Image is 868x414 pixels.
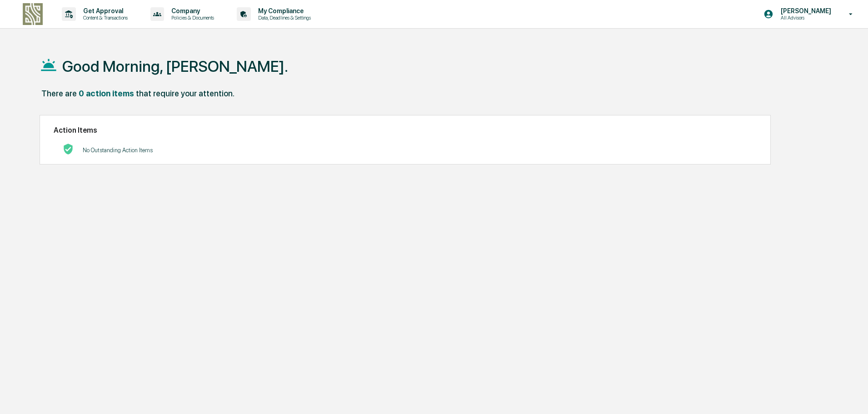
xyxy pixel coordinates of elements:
h2: Action Items [54,126,757,135]
p: No Outstanding Action Items [83,147,153,154]
img: logo [22,3,44,25]
h1: Good Morning, [PERSON_NAME]. [62,57,288,75]
p: Company [164,7,219,15]
p: All Advisors [773,15,836,21]
p: Policies & Documents [164,15,219,21]
p: My Compliance [251,7,315,15]
p: Data, Deadlines & Settings [251,15,315,21]
div: that require your attention. [136,89,234,98]
img: No Actions logo [63,144,74,155]
p: [PERSON_NAME] [773,7,836,15]
p: Get Approval [76,7,132,15]
p: Content & Transactions [76,15,132,21]
div: There are [41,89,77,98]
div: 0 action items [79,89,134,98]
